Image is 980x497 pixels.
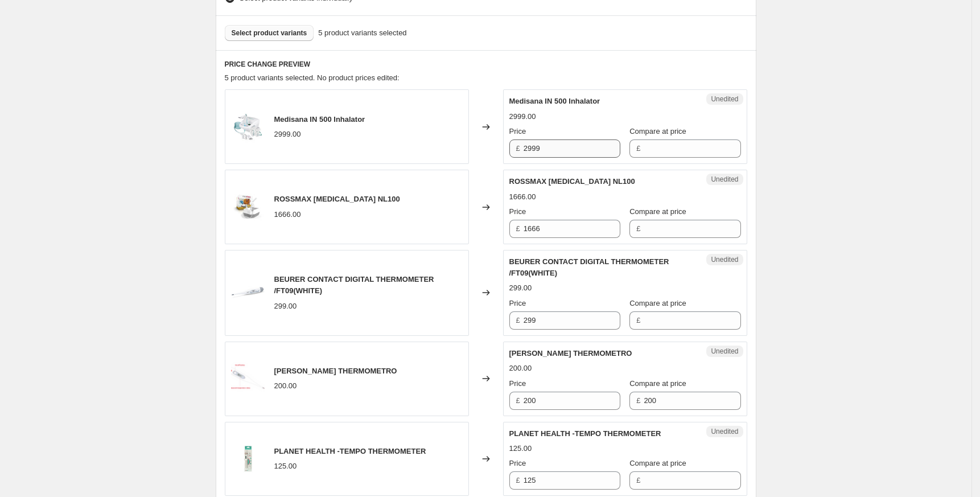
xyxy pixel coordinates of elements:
span: PLANET HEALTH -TEMPO THERMOMETER [509,429,661,438]
div: 125.00 [509,443,532,454]
div: 2999.00 [274,129,301,140]
span: PLANET HEALTH -TEMPO THERMOMETER [274,447,426,455]
span: Medisana IN 500 Inhalator [509,97,600,105]
span: £ [516,476,520,484]
span: Compare at price [629,127,686,135]
span: Compare at price [629,207,686,216]
span: [PERSON_NAME] THERMOMETRO [509,349,632,358]
div: 200.00 [509,363,532,374]
span: Price [509,207,526,216]
span: Price [509,459,526,467]
span: £ [636,316,640,325]
span: Price [509,299,526,307]
span: Unedited [711,255,738,264]
span: BEURER CONTACT DIGITAL THERMOMETER /FT09(WHITE) [274,275,434,295]
span: Compare at price [629,299,686,307]
img: 01_54520_in500_main_bbc76838-c30f-4593-8f8b-ccba9667c39a_80x.jpg [231,110,265,144]
img: 50409_000_001_80x.webp [231,190,265,224]
div: 2999.00 [509,111,536,122]
span: Select product variants [232,28,307,38]
span: Price [509,379,526,388]
div: 125.00 [274,461,297,472]
span: £ [636,476,640,484]
span: ROSSMAX [MEDICAL_DATA] NL100 [509,177,635,186]
span: ROSSMAX [MEDICAL_DATA] NL100 [274,195,400,203]
span: 5 product variants selected. No product prices edited: [225,73,400,82]
span: Unedited [711,427,738,436]
span: £ [636,224,640,233]
span: Unedited [711,175,738,184]
span: Compare at price [629,459,686,467]
span: £ [636,144,640,153]
span: 5 product variants selected [318,27,406,39]
div: 1666.00 [274,209,301,220]
span: BEURER CONTACT DIGITAL THERMOMETER /FT09(WHITE) [509,257,669,277]
h6: PRICE CHANGE PREVIEW [225,60,747,69]
span: Unedited [711,95,738,104]
span: Unedited [711,347,738,356]
img: Specifiche_prodotto__contenuto_confezione-02-ENG-f48e9b7d_80x.webp [231,362,265,396]
span: £ [516,144,520,153]
span: £ [516,396,520,405]
div: 299.00 [509,282,532,294]
div: 299.00 [274,301,297,312]
img: PLANET-HEALTH-TEMPO-THERMOMETER-768x768_80x.png [231,442,265,476]
div: 1666.00 [509,191,536,203]
button: Select product variants [225,25,314,41]
span: [PERSON_NAME] THERMOMETRO [274,367,397,375]
span: £ [516,224,520,233]
span: Price [509,127,526,135]
span: Medisana IN 500 Inhalator [274,115,365,124]
span: Compare at price [629,379,686,388]
span: £ [516,316,520,325]
div: 200.00 [274,380,297,392]
img: FT09-India-C_80x.jpg [231,276,265,310]
span: £ [636,396,640,405]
